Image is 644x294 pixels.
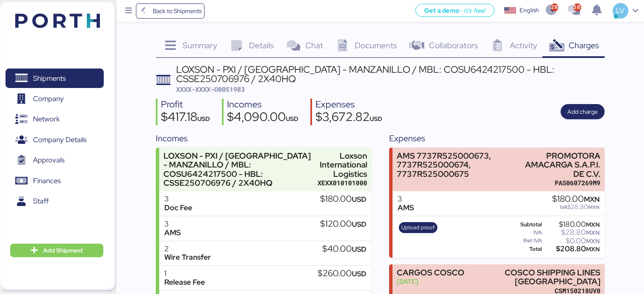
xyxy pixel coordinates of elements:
span: USD [197,115,210,123]
div: 2 [164,245,211,253]
div: Incomes [156,132,371,145]
span: Details [249,40,274,51]
div: Ret IVA [508,238,542,244]
span: USD [352,245,366,254]
span: MXN [586,237,600,245]
div: Wire Transfer [164,253,211,262]
div: PAS0607269M9 [521,179,600,187]
span: Summary [182,40,217,51]
span: Finances [33,175,61,187]
div: Expenses [389,132,604,145]
div: $28.80 [544,229,600,236]
div: Profit [161,99,210,111]
a: Company Details [6,130,104,150]
div: $0.00 [544,238,600,244]
a: Finances [6,171,104,191]
div: $180.00 [544,221,600,228]
div: Incomes [227,99,299,111]
span: XXXX-XXXX-O0051983 [176,85,245,93]
div: $40.00 [322,245,366,254]
a: Shipments [6,69,104,88]
div: Release Fee [164,278,205,287]
div: $260.00 [318,269,366,278]
div: $3,672.82 [315,111,382,125]
div: 3 [164,195,192,203]
div: LOXSON - PXI / [GEOGRAPHIC_DATA] - MANZANILLO / MBL: COSU6424217500 - HBL: CSSE250706976 / 2X40HQ [176,65,604,84]
span: USD [370,115,382,123]
div: $180.00 [552,195,600,204]
div: AMS 7737R525000673, 7737R525000674, 7737R525000675 [397,151,517,178]
a: Back to Shipments [136,3,205,19]
span: Collaborators [429,40,478,51]
div: $120.00 [320,220,366,229]
button: Upload proof [399,222,438,233]
div: AMS [164,228,181,237]
div: 3 [164,220,181,228]
a: Approvals [6,151,104,170]
a: Company [6,89,104,109]
a: Staff [6,192,104,211]
span: Approvals [33,154,64,166]
span: LV [616,5,625,16]
button: Add charge [561,104,605,119]
div: 3 [398,195,414,203]
div: $180.00 [320,195,366,204]
span: Add Shipment [43,245,83,256]
span: Charges [569,40,599,51]
span: MXN [586,221,600,228]
span: IVA [560,204,567,211]
div: XEXX010101000 [318,179,367,187]
button: Menu [122,4,136,18]
span: USD [352,220,366,229]
span: USD [352,195,366,204]
a: Network [6,110,104,129]
span: MXN [586,229,600,236]
div: $208.80 [544,246,600,252]
div: LOXSON - PXI / [GEOGRAPHIC_DATA] - MANZANILLO / MBL: COSU6424217500 - HBL: CSSE250706976 / 2X40HQ [163,151,314,187]
span: Documents [355,40,397,51]
span: Chat [305,40,323,51]
div: 1 [164,269,205,278]
span: USD [286,115,299,123]
span: Company Details [33,134,86,146]
div: COSCO SHIPPING LINES [GEOGRAPHIC_DATA] [478,268,600,286]
span: MXN [586,245,600,253]
span: Upload proof [401,223,435,232]
span: Add charge [567,107,598,117]
div: Expenses [315,99,382,111]
div: Loxson International Logistics [318,151,367,178]
span: Back to Shipments [153,6,202,16]
div: Total [508,246,542,252]
div: $28.80 [552,204,600,210]
div: PROMOTORA AMACARGA S.A.P.I. DE C.V. [521,151,600,178]
div: $4,090.00 [227,111,299,125]
span: USD [352,269,366,278]
span: MXN [588,204,600,211]
div: Subtotal [508,222,542,228]
div: AMS [398,203,414,212]
span: Activity [510,40,537,51]
div: [DATE] [397,277,464,286]
div: CARGOS COSCO [397,268,464,277]
span: Network [33,113,60,125]
span: MXN [584,195,600,204]
span: Company [33,93,64,105]
div: $417.18 [161,111,210,125]
div: IVA [508,230,542,236]
div: Doc Fee [164,203,192,212]
button: Add Shipment [10,244,103,257]
span: Staff [33,195,49,207]
span: Shipments [33,72,66,85]
div: English [520,6,539,15]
